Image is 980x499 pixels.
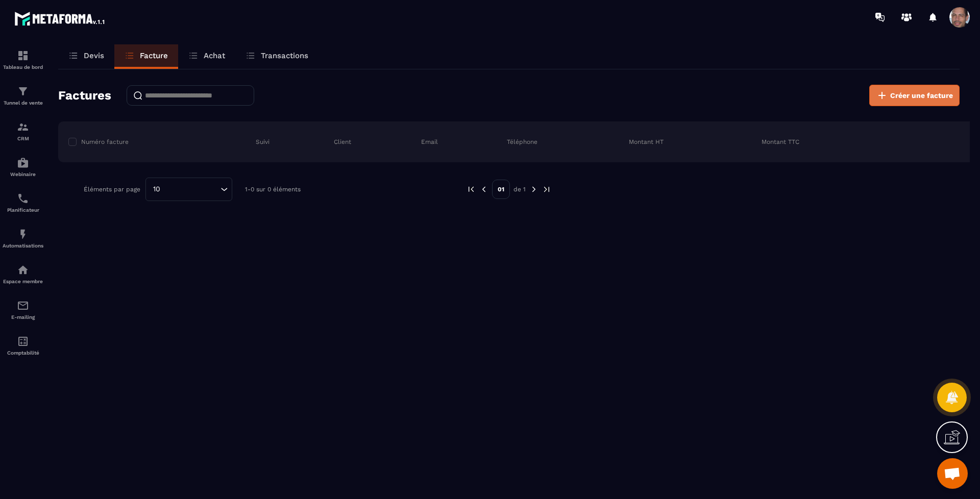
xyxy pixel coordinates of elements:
img: automations [17,228,29,240]
p: CRM [3,136,43,141]
p: Facture [140,51,168,60]
img: logo [14,9,106,28]
p: E-mailing [3,314,43,320]
p: Achat [204,51,225,60]
p: Tableau de bord [3,64,43,70]
p: Automatisations [3,243,43,248]
a: automationsautomationsAutomatisations [3,220,43,256]
span: 10 [150,184,164,195]
a: Ouvrir le chat [937,458,968,489]
p: Montant TTC [762,138,799,146]
p: Tunnel de vente [3,100,43,106]
p: 1-0 sur 0 éléments [245,186,301,193]
p: Montant HT [629,138,664,146]
a: automationsautomationsWebinaire [3,149,43,185]
input: Search for option [164,184,218,195]
p: Webinaire [3,171,43,177]
p: de 1 [513,185,526,193]
p: Suivi [256,138,269,146]
p: Téléphone [507,138,537,146]
img: formation [17,121,29,133]
img: accountant [17,335,29,347]
img: scheduler [17,192,29,205]
a: Devis [58,44,114,69]
a: formationformationTableau de bord [3,42,43,78]
img: next [542,185,551,194]
p: Éléments par page [84,186,140,193]
p: Email [421,138,438,146]
a: schedulerschedulerPlanificateur [3,185,43,220]
a: emailemailE-mailing [3,292,43,328]
img: prev [467,185,476,194]
img: formation [17,49,29,62]
p: Planificateur [3,207,43,213]
span: Créer une facture [890,90,953,101]
p: Comptabilité [3,350,43,356]
p: Espace membre [3,279,43,284]
a: Facture [114,44,178,69]
img: automations [17,157,29,169]
p: Transactions [261,51,308,60]
p: Client [334,138,351,146]
p: Devis [84,51,104,60]
div: Search for option [145,178,232,201]
p: Numéro facture [81,138,129,146]
img: email [17,300,29,312]
img: formation [17,85,29,97]
p: 01 [492,180,510,199]
img: next [529,185,538,194]
button: Créer une facture [869,85,960,106]
img: prev [479,185,488,194]
img: automations [17,264,29,276]
a: formationformationTunnel de vente [3,78,43,113]
a: accountantaccountantComptabilité [3,328,43,363]
a: formationformationCRM [3,113,43,149]
a: automationsautomationsEspace membre [3,256,43,292]
h2: Factures [58,85,111,106]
